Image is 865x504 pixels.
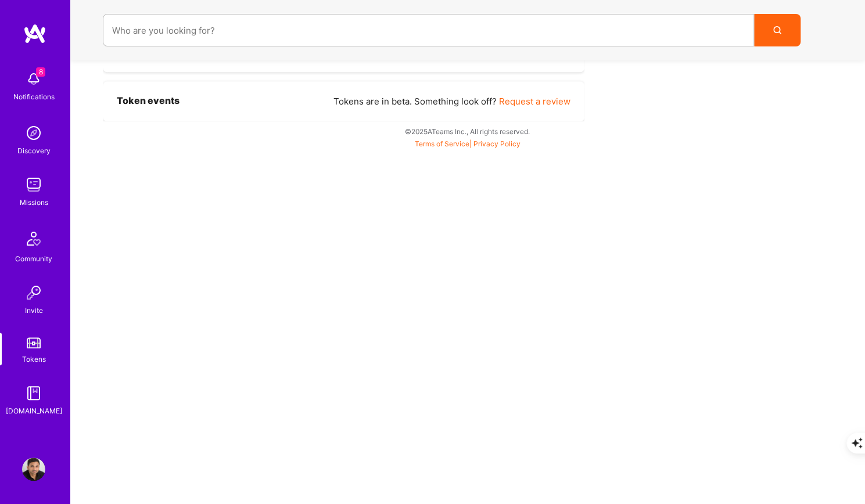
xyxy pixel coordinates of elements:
div: Notifications [13,91,55,103]
h3: Token events [117,95,180,107]
img: User Avatar [22,458,45,481]
img: discovery [22,121,45,145]
img: logo [23,23,46,44]
img: bell [22,67,45,91]
span: Tokens are in beta. Something look off? [333,96,497,107]
img: guide book [22,381,45,405]
div: Discovery [17,145,51,157]
div: Missions [20,196,48,208]
i: icon Search [773,26,781,34]
img: tokens [27,337,41,348]
div: Community [15,253,52,265]
a: Request a review [499,96,570,107]
a: Terms of Service [415,139,469,148]
div: Tokens [22,353,46,365]
div: Invite [25,304,43,316]
img: teamwork [22,173,45,196]
span: 8 [36,67,45,77]
img: Invite [22,281,45,304]
img: Community [20,225,48,253]
a: Privacy Policy [473,139,521,148]
a: User Avatar [19,458,48,481]
div: [DOMAIN_NAME] [6,405,62,417]
input: Who are you looking for? [112,16,745,45]
div: © 2025 ATeams Inc., All rights reserved. [70,117,865,146]
span: | [415,139,521,148]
